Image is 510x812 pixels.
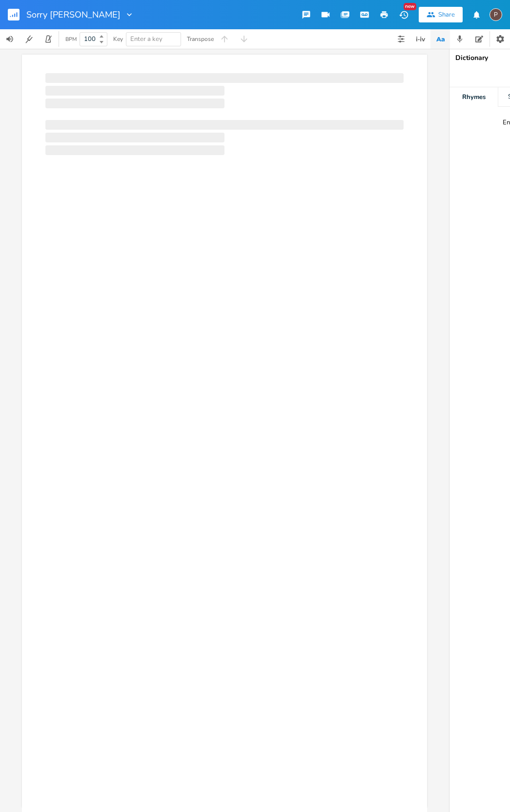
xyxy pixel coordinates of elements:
[26,10,121,19] span: Sorry [PERSON_NAME]
[65,37,77,42] div: BPM
[490,8,502,21] div: Paul H
[113,36,123,42] div: Key
[404,3,416,10] div: New
[438,10,455,19] div: Share
[130,35,163,43] span: Enter a key
[490,3,502,26] button: P
[187,36,214,42] div: Transpose
[419,7,463,22] button: Share
[449,87,498,107] div: Rhymes
[394,6,413,23] button: New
